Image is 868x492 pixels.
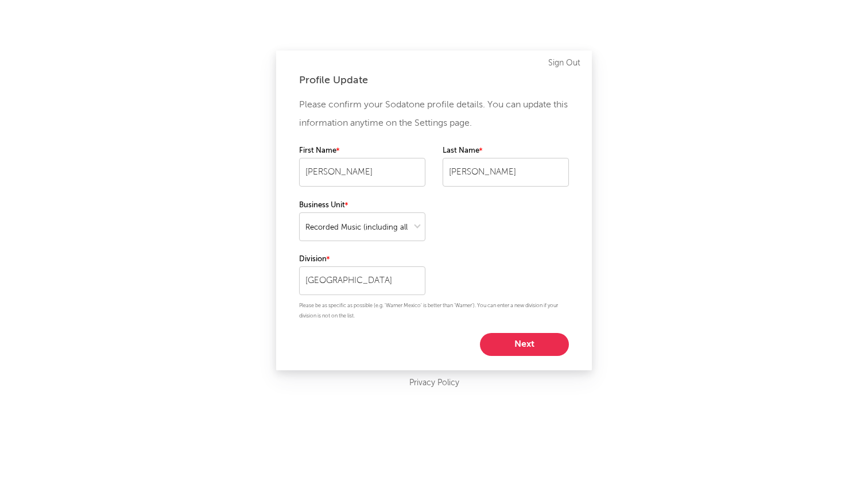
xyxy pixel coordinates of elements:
[299,253,425,266] label: Division
[299,73,569,87] div: Profile Update
[480,333,569,356] button: Next
[443,144,569,158] label: Last Name
[409,376,459,390] a: Privacy Policy
[299,266,425,295] input: Your division
[299,144,425,158] label: First Name
[299,158,425,187] input: Your first name
[443,158,569,187] input: Your last name
[299,96,569,133] p: Please confirm your Sodatone profile details. You can update this information anytime on the Sett...
[299,199,425,212] label: Business Unit
[299,301,569,321] p: Please be as specific as possible (e.g. 'Warner Mexico' is better than 'Warner'). You can enter a...
[548,56,580,70] a: Sign Out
